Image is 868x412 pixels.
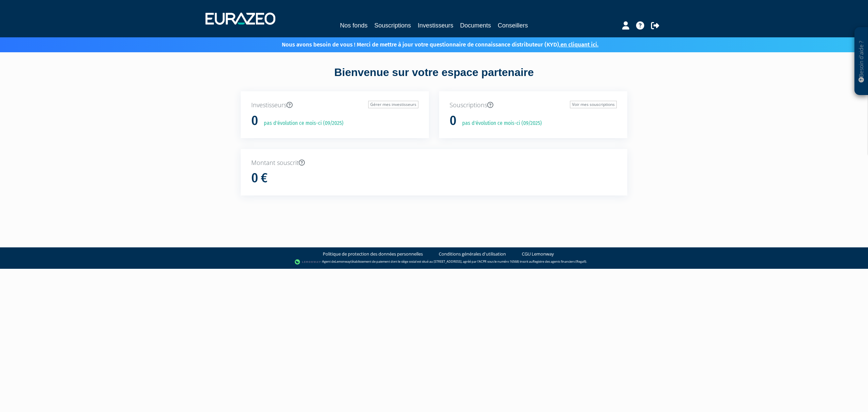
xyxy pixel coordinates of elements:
[340,21,368,30] a: Nos fonds
[418,21,453,30] a: Investisseurs
[335,260,351,264] a: Lemonway
[560,41,598,48] a: en cliquant ici.
[450,101,617,110] p: Souscriptions
[570,101,617,108] a: Voir mes souscriptions
[457,119,542,127] p: pas d'évolution ce mois-ci (09/2025)
[259,119,343,127] p: pas d'évolution ce mois-ci (09/2025)
[205,13,275,25] img: 1732889491-logotype_eurazeo_blanc_rvb.png
[533,260,586,264] a: Registre des agents financiers (Regafi)
[498,21,528,30] a: Conseillers
[374,21,411,30] a: Souscriptions
[236,65,632,91] div: Bienvenue sur votre espace partenaire
[251,114,258,128] h1: 0
[251,171,268,185] h1: 0 €
[251,101,418,110] p: Investisseurs
[857,31,865,92] p: Besoin d'aide ?
[295,259,321,265] img: logo-lemonway.png
[460,21,491,30] a: Documents
[522,251,554,257] a: CGU Lemonway
[262,39,598,49] p: Nous avons besoin de vous ! Merci de mettre à jour votre questionnaire de connaissance distribute...
[251,158,617,167] p: Montant souscrit
[7,259,861,265] div: - Agent de (établissement de paiement dont le siège social est situé au [STREET_ADDRESS], agréé p...
[323,251,423,257] a: Politique de protection des données personnelles
[450,114,456,128] h1: 0
[439,251,506,257] a: Conditions générales d'utilisation
[368,101,418,108] a: Gérer mes investisseurs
